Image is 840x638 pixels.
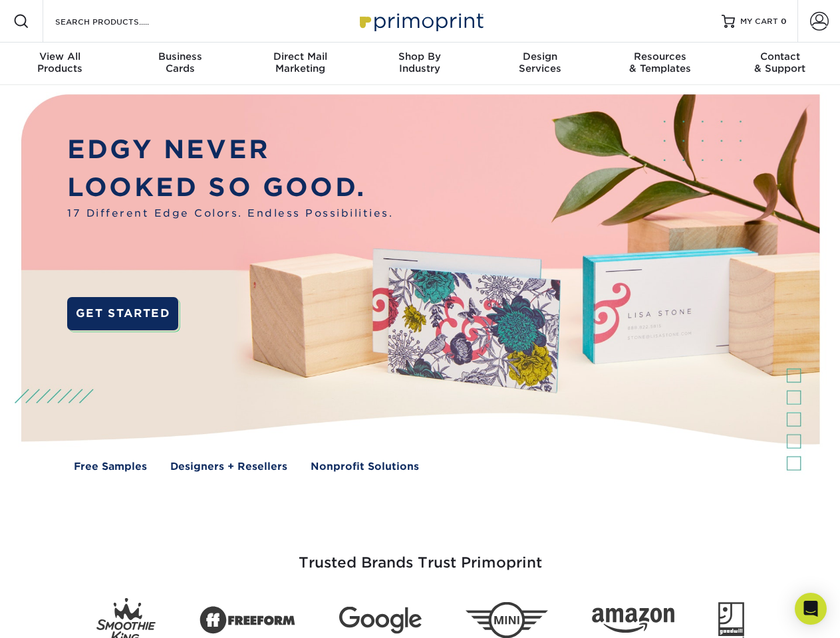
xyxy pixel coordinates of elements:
div: Marketing [240,51,360,74]
a: BusinessCards [120,43,239,85]
a: GET STARTED [67,297,178,330]
a: Resources& Templates [600,43,720,85]
span: Design [480,51,600,62]
a: DesignServices [480,43,600,85]
span: MY CART [740,16,778,27]
a: Contact& Support [720,43,840,85]
h3: Trusted Brands Trust Primoprint [31,522,809,587]
span: 17 Different Edge Colors. Endless Possibilities. [67,206,393,221]
img: Primoprint [354,7,487,35]
span: Direct Mail [240,51,360,62]
div: & Support [720,51,840,74]
span: Contact [720,51,840,62]
a: Shop ByIndustry [360,43,480,85]
div: Services [480,51,600,74]
img: Amazon [592,608,674,633]
div: & Templates [600,51,720,74]
a: Nonprofit Solutions [311,459,419,475]
span: 0 [781,17,787,26]
div: Industry [360,51,480,74]
span: Shop By [360,51,480,62]
div: Open Intercom Messenger [795,593,827,625]
div: Cards [120,51,239,74]
a: Free Samples [74,459,147,475]
p: EDGY NEVER [67,131,393,169]
span: Business [120,51,239,62]
p: LOOKED SO GOOD. [67,169,393,207]
img: Google [339,607,422,634]
span: Resources [600,51,720,62]
img: Goodwill [718,602,744,638]
iframe: Google Customer Reviews [3,597,113,633]
a: Direct MailMarketing [240,43,360,85]
input: SEARCH PRODUCTS..... [54,13,184,29]
a: Designers + Resellers [170,459,287,475]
